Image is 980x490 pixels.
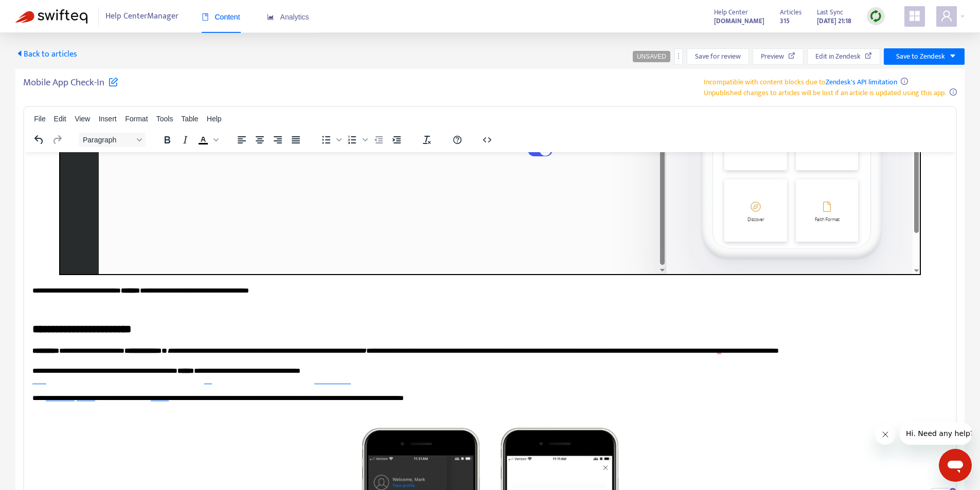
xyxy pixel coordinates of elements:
[54,115,66,123] span: Edit
[15,47,77,61] span: Back to articles
[317,133,343,147] div: Bullet list
[875,424,896,445] iframe: Close message
[388,133,405,147] button: Increase indent
[105,7,179,26] span: Help Center Manager
[675,52,682,60] span: more
[940,10,953,22] span: user
[695,51,741,62] span: Save for review
[637,53,666,60] span: UNSAVED
[714,15,764,27] a: [DOMAIN_NAME]
[251,133,269,147] button: Align center
[344,133,369,147] div: Numbered list
[79,133,146,147] button: Block Paragraph
[939,449,972,482] iframe: Button to launch messaging window
[202,13,209,21] span: book
[15,9,87,24] img: Swifteq
[896,51,945,62] span: Save to Zendesk
[207,115,222,123] span: Help
[99,115,117,123] span: Insert
[202,13,240,21] span: Content
[704,76,897,88] span: Incompatible with content blocks due to
[287,133,305,147] button: Justify
[158,133,176,147] button: Bold
[194,133,220,147] div: Text color Black
[714,7,748,18] span: Help Center
[30,133,48,147] button: Undo
[884,48,965,65] button: Save to Zendeskcaret-down
[181,115,198,123] span: Table
[761,51,784,62] span: Preview
[807,48,880,65] button: Edit in Zendesk
[15,49,24,58] span: caret-left
[817,7,843,18] span: Last Sync
[780,7,801,18] span: Articles
[370,133,387,147] button: Decrease indent
[176,133,194,147] button: Italic
[418,133,436,147] button: Clear formatting
[233,133,251,147] button: Align left
[449,133,466,147] button: Help
[753,48,804,65] button: Preview
[687,48,749,65] button: Save for review
[901,78,908,85] span: info-circle
[83,136,133,144] span: Paragraph
[704,87,946,99] span: Unpublished changes to articles will be lost if an article is updated using this app.
[869,10,882,23] img: sync.dc5367851b00ba804db3.png
[23,77,118,95] h5: Mobile App Check-In
[817,15,851,27] strong: [DATE] 21:18
[267,13,274,21] span: area-chart
[950,88,957,96] span: info-circle
[75,115,90,123] span: View
[156,115,173,123] span: Tools
[6,7,74,15] span: Hi. Need any help?
[125,115,148,123] span: Format
[780,15,790,27] strong: 315
[826,76,897,88] a: Zendesk's API limitation
[900,422,972,445] iframe: Message from company
[908,10,921,22] span: appstore
[269,133,287,147] button: Align right
[48,133,66,147] button: Redo
[815,51,861,62] span: Edit in Zendesk
[674,48,683,65] button: more
[949,52,956,60] span: caret-down
[267,13,309,21] span: Analytics
[34,115,46,123] span: File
